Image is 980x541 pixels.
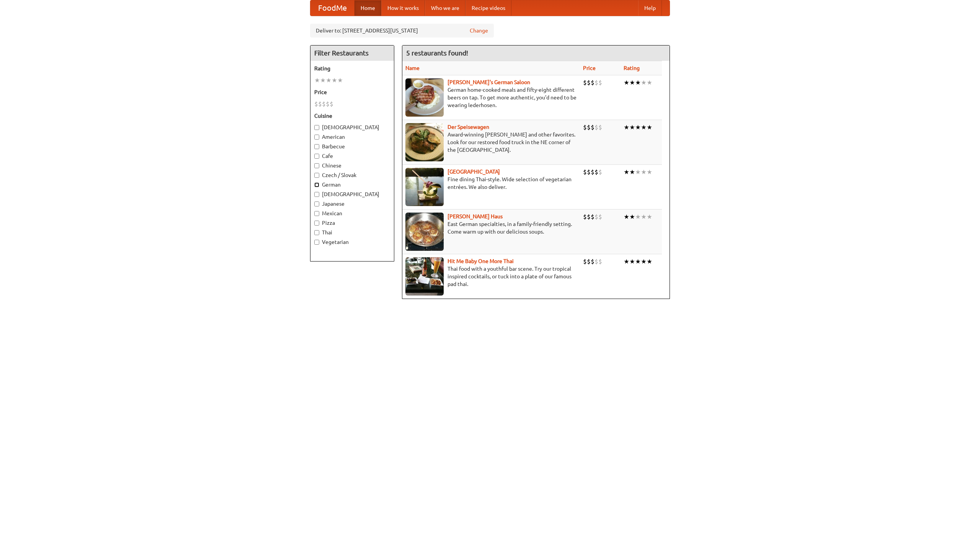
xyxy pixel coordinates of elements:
li: $ [587,123,591,132]
li: ★ [635,213,641,221]
li: $ [591,78,595,87]
div: Deliver to: [STREET_ADDRESS][US_STATE] [310,24,494,37]
li: $ [598,123,602,132]
li: ★ [624,78,629,87]
img: speisewagen.jpg [405,123,444,161]
li: ★ [624,123,629,132]
a: Rating [624,65,640,71]
input: [DEMOGRAPHIC_DATA] [314,125,319,130]
input: Cafe [314,154,319,159]
a: [PERSON_NAME] Haus [448,213,503,219]
li: $ [598,168,602,176]
li: ★ [629,78,635,87]
li: $ [583,123,587,132]
li: ★ [641,78,647,87]
a: [PERSON_NAME]'s German Saloon [448,79,530,85]
li: $ [595,168,598,176]
li: ★ [624,257,629,266]
li: $ [587,213,591,221]
img: satay.jpg [405,168,444,206]
p: Fine dining Thai-style. Wide selection of vegetarian entrées. We also deliver. [405,175,577,191]
li: $ [591,123,595,132]
h5: Rating [314,65,390,72]
img: babythai.jpg [405,257,444,296]
a: Price [583,65,596,71]
li: $ [314,100,318,108]
label: Vegetarian [314,238,390,246]
li: ★ [629,257,635,266]
input: Czech / Slovak [314,173,319,178]
a: How it works [381,0,425,16]
label: American [314,133,390,141]
input: German [314,182,319,187]
label: Pizza [314,219,390,227]
a: Change [470,27,488,34]
li: ★ [647,168,652,176]
li: $ [595,213,598,221]
li: $ [598,213,602,221]
li: $ [598,78,602,87]
label: German [314,181,390,188]
label: Thai [314,229,390,236]
img: esthers.jpg [405,78,444,117]
p: Award-winning [PERSON_NAME] and other favorites. Look for our restored food truck in the NE corne... [405,131,577,154]
li: $ [322,100,326,108]
li: $ [598,257,602,266]
a: Recipe videos [465,0,511,16]
label: Czech / Slovak [314,171,390,179]
li: $ [595,123,598,132]
li: $ [326,100,330,108]
p: German home-cooked meals and fifty-eight different beers on tap. To get more authentic, you'd nee... [405,86,577,109]
li: ★ [641,213,647,221]
li: ★ [647,123,652,132]
li: ★ [635,123,641,132]
p: East German specialties, in a family-friendly setting. Come warm up with our delicious soups. [405,220,577,236]
li: $ [583,78,587,87]
a: Who we are [425,0,465,16]
h4: Filter Restaurants [310,45,394,61]
h5: Price [314,88,390,96]
li: ★ [635,257,641,266]
a: [GEOGRAPHIC_DATA] [448,169,500,175]
li: $ [330,100,333,108]
li: ★ [629,168,635,176]
input: Thai [314,230,319,235]
input: Mexican [314,211,319,216]
li: $ [583,168,587,176]
a: Der Speisewagen [448,124,489,130]
h5: Cuisine [314,112,390,120]
label: Mexican [314,210,390,217]
li: ★ [326,76,332,84]
li: ★ [647,213,652,221]
li: $ [583,213,587,221]
li: ★ [332,76,337,84]
li: ★ [635,78,641,87]
img: kohlhaus.jpg [405,213,444,251]
li: $ [318,100,322,108]
li: ★ [647,257,652,266]
p: Thai food with a youthful bar scene. Try our tropical inspired cocktails, or tuck into a plate of... [405,265,577,288]
li: ★ [641,257,647,266]
a: Name [405,65,420,71]
label: Chinese [314,162,390,169]
li: ★ [629,213,635,221]
li: ★ [635,168,641,176]
li: $ [591,213,595,221]
input: Barbecue [314,144,319,149]
label: [DEMOGRAPHIC_DATA] [314,190,390,198]
li: ★ [314,76,320,84]
li: $ [591,257,595,266]
a: Hit Me Baby One More Thai [448,258,514,264]
li: $ [595,257,598,266]
li: ★ [641,168,647,176]
label: Cafe [314,152,390,160]
li: $ [595,78,598,87]
a: FoodMe [310,0,354,16]
label: Japanese [314,200,390,208]
input: [DEMOGRAPHIC_DATA] [314,192,319,197]
li: ★ [641,123,647,132]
